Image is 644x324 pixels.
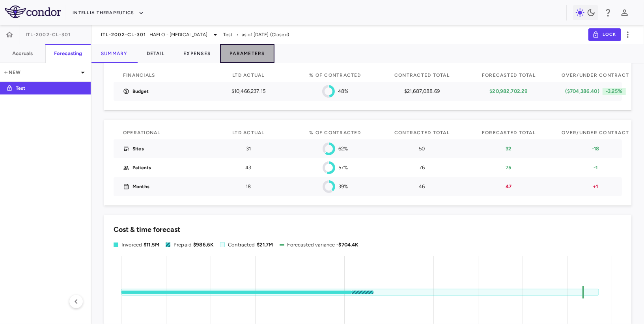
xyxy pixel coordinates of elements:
[338,164,348,171] p: 57%
[470,88,547,95] p: $20,982,702.29
[257,242,273,248] span: $21.7M
[470,183,547,190] p: 47
[470,164,547,171] p: 75
[3,69,78,76] p: New
[565,88,599,95] p: ($704,386.40)
[193,242,214,248] span: $986.6K
[12,50,33,57] h6: Accruals
[133,145,144,152] p: Sites
[309,72,361,78] span: % of Contracted
[394,130,450,135] span: Contracted Total
[383,183,461,190] p: 46
[174,44,220,63] button: Expenses
[223,31,233,38] span: Test
[228,241,273,248] div: Contracted
[210,164,287,171] p: 43
[133,183,149,190] p: Months
[562,72,629,78] span: Over/Under Contract
[338,183,348,190] p: 39%
[242,31,289,38] span: as of [DATE] (Closed)
[210,183,287,190] p: 18
[232,72,265,78] span: LTD actual
[557,145,634,152] p: -18
[73,7,144,19] button: Intellia Therapeutics
[383,145,461,152] p: 50
[562,130,629,135] span: Over/Under Contract
[16,85,74,92] p: Test
[123,72,155,78] span: Financials
[287,241,359,248] div: Forecasted variance
[482,130,536,135] span: Forecasted Total
[5,6,61,18] img: logo-full-SnFGN8VE.png
[383,164,461,171] p: 76
[114,224,180,235] h6: Cost & time forecast
[144,242,159,248] span: $11.5M
[91,44,137,63] button: Summary
[383,88,461,95] p: $21,687,088.69
[236,31,239,38] span: •
[123,130,161,135] span: Operational
[220,44,274,63] button: Parameters
[54,50,82,57] h6: Forecasting
[338,88,348,95] p: 48%
[137,44,174,63] button: Detail
[174,241,214,248] div: Prepaid
[470,145,547,152] p: 32
[121,241,159,248] div: Invoiced
[603,88,626,95] p: -3.25%
[338,145,348,152] p: 62%
[210,88,287,95] p: $10,466,237.15
[232,130,265,135] span: LTD Actual
[101,31,146,38] span: ITL-2002-CL-301
[149,31,207,38] span: HAELO - [MEDICAL_DATA]
[482,72,536,78] span: Forecasted Total
[26,31,71,38] span: ITL-2002-CL-301
[557,183,634,190] p: +1
[394,72,450,78] span: Contracted Total
[309,130,361,135] span: % of Contracted
[133,164,151,171] p: Patients
[133,88,149,95] p: Budget
[588,28,621,41] button: Lock
[557,164,634,171] p: -1
[337,242,359,248] span: -$704.4K
[210,145,287,152] p: 31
